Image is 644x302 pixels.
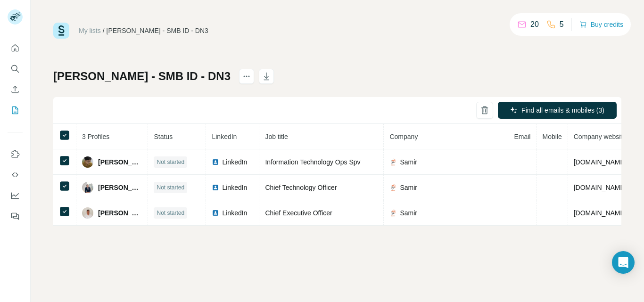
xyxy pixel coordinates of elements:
[98,157,142,167] span: [PERSON_NAME]
[400,208,417,218] span: Samir
[560,19,564,30] p: 5
[530,19,539,30] p: 20
[82,156,93,168] img: Avatar
[157,209,184,217] span: Not started
[53,69,231,84] h1: [PERSON_NAME] - SMB ID - DN3
[157,183,184,192] span: Not started
[8,102,23,119] button: My lists
[389,133,418,140] span: Company
[239,69,254,84] button: actions
[389,184,397,191] img: company-logo
[212,184,219,191] img: LinkedIn logo
[521,106,604,115] span: Find all emails & mobiles (3)
[107,26,208,35] div: [PERSON_NAME] - SMB ID - DN3
[514,133,530,140] span: Email
[574,184,627,191] span: [DOMAIN_NAME]
[265,184,337,191] span: Chief Technology Officer
[53,23,69,39] img: Surfe Logo
[222,183,247,192] span: LinkedIn
[157,158,184,166] span: Not started
[212,158,219,166] img: LinkedIn logo
[103,26,105,35] li: /
[154,133,173,140] span: Status
[222,157,247,167] span: LinkedIn
[8,60,23,77] button: Search
[400,183,417,192] span: Samir
[574,209,627,217] span: [DOMAIN_NAME]
[8,81,23,98] button: Enrich CSV
[389,209,397,217] img: company-logo
[98,183,142,192] span: [PERSON_NAME]
[612,251,635,274] div: Open Intercom Messenger
[265,209,332,217] span: Chief Executive Officer
[265,133,288,140] span: Job title
[98,208,142,218] span: [PERSON_NAME]
[542,133,561,140] span: Mobile
[498,102,617,119] button: Find all emails & mobiles (3)
[8,166,23,183] button: Use Surfe API
[212,133,237,140] span: LinkedIn
[8,187,23,204] button: Dashboard
[82,133,109,140] span: 3 Profiles
[8,208,23,225] button: Feedback
[574,158,627,166] span: [DOMAIN_NAME]
[574,133,626,140] span: Company website
[579,18,623,31] button: Buy credits
[8,40,23,57] button: Quick start
[265,158,360,166] span: Information Technology Ops Spv
[400,157,417,167] span: Samir
[389,158,397,166] img: company-logo
[82,207,93,219] img: Avatar
[79,27,101,34] a: My lists
[82,182,93,193] img: Avatar
[212,209,219,217] img: LinkedIn logo
[8,146,23,163] button: Use Surfe on LinkedIn
[222,208,247,218] span: LinkedIn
